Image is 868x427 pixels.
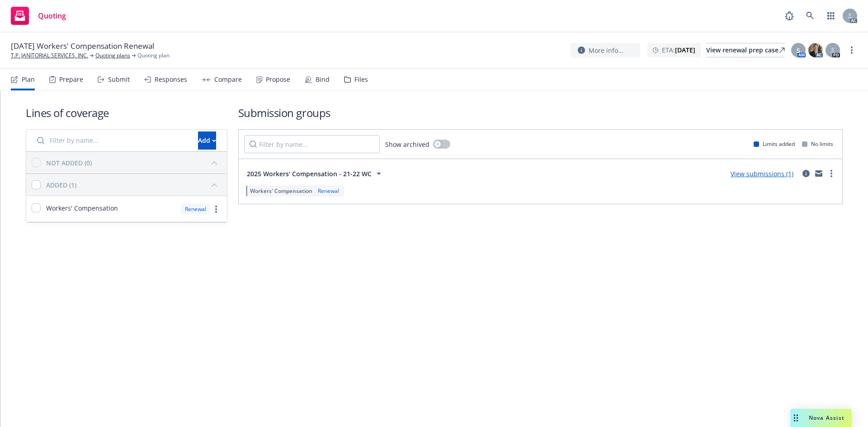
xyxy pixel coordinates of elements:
[316,187,341,195] div: Renewal
[59,76,83,83] div: Prepare
[266,76,290,83] div: Propose
[11,41,154,52] span: [DATE] Workers' Compensation Renewal
[11,52,88,60] a: T.P. JANITORIAL SERVICES, INC.
[675,46,695,54] strong: [DATE]
[22,76,35,83] div: Plan
[155,76,187,83] div: Responses
[46,203,118,213] span: Workers' Compensation
[26,105,227,120] h1: Lines of coverage
[797,46,800,55] span: S
[706,43,785,57] a: View renewal prep case
[46,178,222,192] button: ADDED (1)
[108,76,130,83] div: Submit
[250,187,312,195] span: Workers' Compensation
[7,3,70,28] a: Quoting
[32,131,193,150] input: Filter by name...
[385,140,429,149] span: Show archived
[801,168,811,179] a: circleInformation
[38,12,66,19] span: Quoting
[790,409,852,427] button: Nova Assist
[180,203,211,215] div: Renewal
[662,45,695,55] span: ETA :
[731,169,793,178] a: View submissions (1)
[46,155,222,170] button: NOT ADDED (0)
[198,132,216,149] div: Add
[46,158,92,168] div: NOT ADDED (0)
[706,43,785,57] div: View renewal prep case
[571,43,640,58] button: More info...
[809,414,844,422] span: Nova Assist
[46,180,76,190] div: ADDED (1)
[316,76,330,83] div: Bind
[808,43,823,57] img: photo
[137,52,170,60] span: Quoting plan
[238,105,843,120] h1: Submission groups
[822,7,840,25] a: Switch app
[95,52,130,60] a: Quoting plans
[754,140,795,148] div: Limits added
[214,76,242,83] div: Compare
[211,204,222,215] a: more
[244,135,380,153] input: Filter by name...
[247,169,372,178] span: 2025 Workers' Compensation - 21-22 WC
[801,7,819,25] a: Search
[813,168,824,179] a: mail
[846,45,857,56] a: more
[244,164,387,183] button: 2025 Workers' Compensation - 21-22 WC
[790,409,802,427] div: Drag to move
[354,76,368,83] div: Files
[780,7,798,25] a: Report a Bug
[826,168,837,179] a: more
[198,131,216,150] button: Add
[589,46,623,55] span: More info...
